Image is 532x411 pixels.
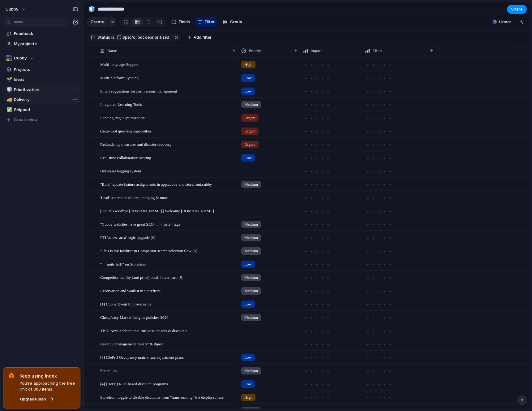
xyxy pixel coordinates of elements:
span: Medium [244,181,258,188]
span: Spec'd, but deprioritized [122,35,169,40]
span: Feedback [14,31,78,37]
span: Name [107,48,117,54]
span: Shipped [14,107,78,113]
span: Integrated Learning Tools [100,101,142,108]
button: 🧊 [6,87,12,93]
span: High [244,62,252,68]
button: 🧊 [87,4,97,14]
span: Group [230,19,242,25]
span: Impact [311,48,322,54]
button: Share [507,5,527,14]
span: "Cubby websites have great SEO" ... <meta> tags [100,220,180,227]
span: Medium [244,235,258,241]
span: Landing Page Optimization [100,114,145,121]
span: Low [244,381,252,387]
span: Universal tagging system [100,167,141,174]
span: Status [97,35,110,40]
span: [4] [DePri] Rule-based discount programs [100,380,168,387]
div: 🧊 [6,86,11,93]
span: is [111,35,114,40]
span: Low [244,88,252,94]
span: Revenue management "alerts" & digest [100,340,164,347]
span: Upgrade plan [20,396,46,402]
span: Cubby [6,6,18,12]
span: [1] Cubby Event Improvements [100,300,151,307]
span: Low [244,301,252,307]
span: Low [244,155,252,161]
span: "__ units left!" on Storefront [100,260,146,267]
a: My projects [3,39,80,49]
button: 🌱 [6,76,12,83]
span: Medium [244,368,258,374]
span: PTI 'access area' logic upgrade [S] [100,234,156,241]
div: ✅Shipped [3,105,80,115]
span: Low [244,75,252,81]
span: Urgent [244,128,255,134]
span: Prioritization [14,87,78,93]
span: Low [244,261,252,267]
span: Urgent [244,115,255,121]
span: Linear [499,19,511,25]
span: Share [511,6,523,12]
span: Freemium [100,367,117,374]
span: Multi-language Support [100,61,139,68]
span: Multi-platform Syncing [100,74,139,81]
span: Competitor facility (and price) detail hover card [S] [100,274,183,281]
span: Reservation and waitlist in Storefront [100,287,161,294]
span: Cubby [14,55,27,61]
span: Cheap/easy Market Insights polishes 2024 [100,314,168,321]
span: Medium [244,314,258,321]
span: Medium [244,102,258,108]
button: Add filter [184,33,215,42]
span: Keep using Index [19,373,75,379]
div: 🌱 [6,76,11,83]
button: 🚚 [6,97,12,103]
span: Low [244,354,252,361]
a: 🧊Prioritization [3,85,80,94]
div: ✅ [6,106,11,113]
span: Redundancy measures and disaster recovery [100,141,171,148]
span: Medium [244,248,258,254]
button: ✅ [6,107,12,113]
span: "Bulk" update feature assignments in app.cubby and storefront.cubby [100,180,212,188]
span: Smart suggestions for permissions management [100,87,177,94]
span: "This is my facility" in Competitor search/selection flow [S] [100,247,197,254]
button: Cubby [3,4,29,14]
span: TBD: New Addendums: Business tenants & discounts [100,327,187,334]
span: Projects [14,67,78,73]
span: Real-time collaboration scoring [100,154,151,161]
button: is [110,34,116,41]
div: 🚚 [6,96,11,103]
button: Create view [3,115,80,124]
a: Feedback [3,29,80,38]
span: Fields [179,19,190,25]
span: Create view [14,117,38,123]
button: Linear [490,17,514,27]
span: Create [91,19,105,25]
span: Priority [249,48,261,54]
span: Medium [244,275,258,281]
span: Filter [205,19,215,25]
span: Urgent [244,141,255,148]
span: Cross-tool querying capabilities [100,127,152,134]
a: Projects [3,65,80,74]
div: 🧊 [88,5,95,13]
span: [DePri] Goodbye [DOMAIN_NAME] | Welcome [DOMAIN_NAME] [100,207,214,214]
span: Storefront toggle to disable discounts from "transforming" the displayed rate [100,393,224,400]
a: 🌱Ideas [3,75,80,84]
button: Group [220,17,245,27]
span: Effort [372,48,382,54]
span: Ideas [14,76,78,83]
span: High [244,394,252,400]
span: [3] [DePri] Occupancy matrix rate adjustment plans [100,353,184,361]
span: Delivery [14,97,78,103]
span: 'Lead' papercuts: Source, merging & more [100,194,168,201]
button: Fields [169,17,192,27]
button: Spec'd, but deprioritized [115,34,173,41]
a: 🚚Delivery [3,95,80,104]
button: Cubby [3,54,80,63]
span: Add filter [194,35,212,40]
